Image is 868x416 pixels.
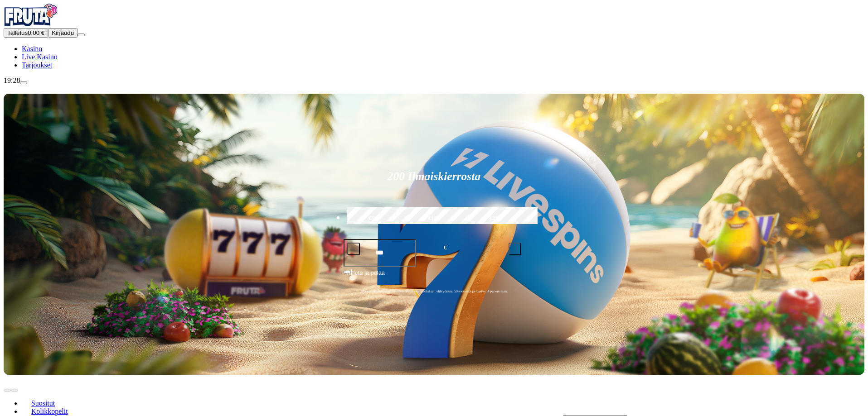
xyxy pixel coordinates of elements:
[406,206,462,232] label: €150
[22,45,42,53] a: Kasino
[7,29,28,36] span: Talletus
[444,244,446,252] span: €
[78,33,85,36] button: menu
[346,268,385,285] span: Talleta ja pelaa
[28,407,72,415] span: Kolikkopelit
[344,268,525,285] button: Talleta ja pelaa
[4,4,58,26] img: Fruta
[22,53,58,61] a: Live Kasino
[4,20,58,28] a: Fruta
[28,399,58,407] span: Suositut
[11,389,18,392] button: next slide
[22,61,52,69] a: Tarjoukset
[4,389,11,392] button: prev slide
[48,28,78,38] button: Kirjaudu
[22,396,64,410] a: Suositut
[4,4,864,69] nav: Primary
[4,45,864,69] nav: Main menu
[347,243,360,255] button: minus icon
[28,29,44,36] span: 0.00 €
[52,29,74,36] span: Kirjaudu
[509,243,521,255] button: plus icon
[345,206,401,232] label: €50
[4,28,48,38] button: Talletusplus icon0.00 €
[467,206,523,232] label: €250
[20,81,27,84] button: live-chat
[4,77,20,84] span: 19:28
[351,268,354,273] span: €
